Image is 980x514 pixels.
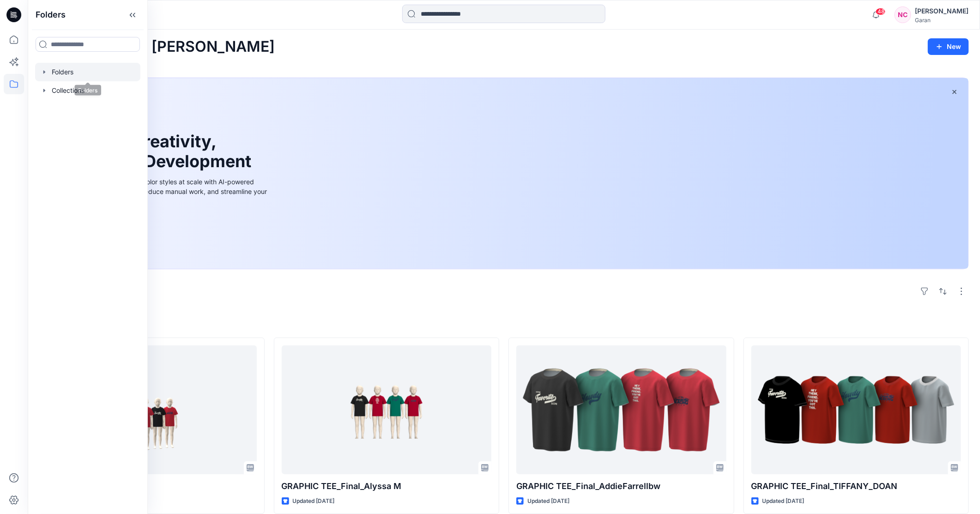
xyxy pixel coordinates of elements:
[876,8,886,15] span: 48
[895,6,911,23] div: NC
[527,496,569,506] p: Updated [DATE]
[516,480,726,493] p: GRAPHIC TEE_Final_AddieFarrellbw
[762,496,805,506] p: Updated [DATE]
[47,345,257,474] a: GRAPHIC TEE_Final_BEL
[928,38,969,55] button: New
[293,496,335,506] p: Updated [DATE]
[915,17,968,24] div: Garan
[39,38,275,55] h2: Welcome back, [PERSON_NAME]
[61,132,255,171] h1: Unleash Creativity, Speed Up Development
[516,345,726,474] a: GRAPHIC TEE_Final_AddieFarrellbw
[282,345,492,474] a: GRAPHIC TEE_Final_Alyssa M
[39,317,969,328] h4: Styles
[751,345,962,474] a: GRAPHIC TEE_Final_TIFFANY_DOAN
[751,480,962,493] p: GRAPHIC TEE_Final_TIFFANY_DOAN
[61,217,269,236] a: Discover more
[47,480,257,493] p: GRAPHIC TEE_Final_BEL
[282,480,492,493] p: GRAPHIC TEE_Final_Alyssa M
[915,6,968,17] div: [PERSON_NAME]
[61,177,269,206] div: Explore ideas faster and recolor styles at scale with AI-powered tools that boost creativity, red...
